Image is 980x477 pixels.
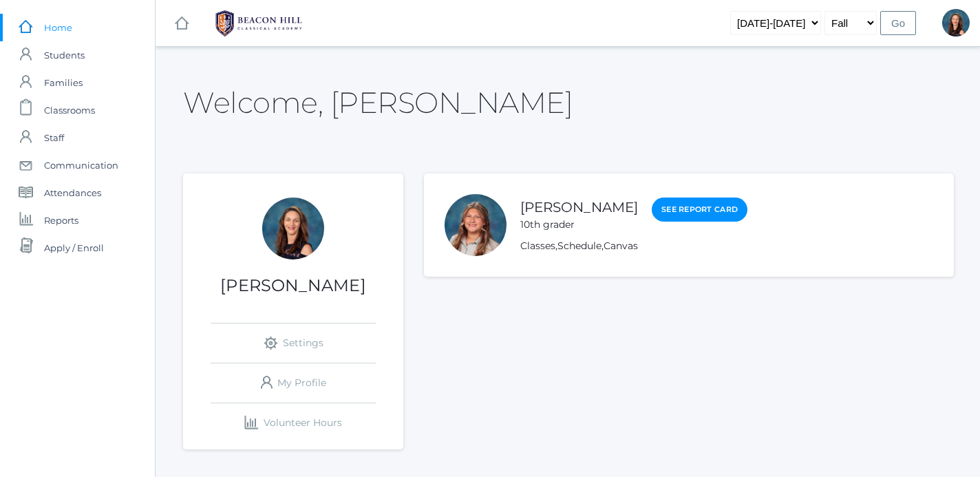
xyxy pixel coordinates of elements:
input: Go [880,11,916,35]
a: Settings [211,324,376,363]
span: Apply / Enroll [44,234,104,262]
span: Reports [44,206,78,234]
a: See Report Card [652,198,747,222]
span: Staff [44,124,64,151]
div: Adelise Erickson [445,194,507,256]
a: Classes [520,240,555,252]
a: My Profile [211,363,376,403]
span: Home [44,14,72,41]
span: Students [44,41,85,69]
a: [PERSON_NAME] [520,199,638,215]
a: Canvas [604,240,638,252]
div: Hilary Erickson [262,198,324,259]
a: Schedule [557,240,601,252]
div: Hilary Erickson [942,9,970,36]
a: Volunteer Hours [211,403,376,443]
div: , , [520,239,747,253]
span: Attendances [44,179,101,206]
span: Communication [44,151,118,179]
img: 1_BHCALogos-05.png [207,6,310,41]
h2: Welcome, [PERSON_NAME] [183,87,573,118]
span: Classrooms [44,96,95,124]
span: Families [44,69,83,96]
div: 10th grader [520,218,638,232]
h1: [PERSON_NAME] [183,277,403,295]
